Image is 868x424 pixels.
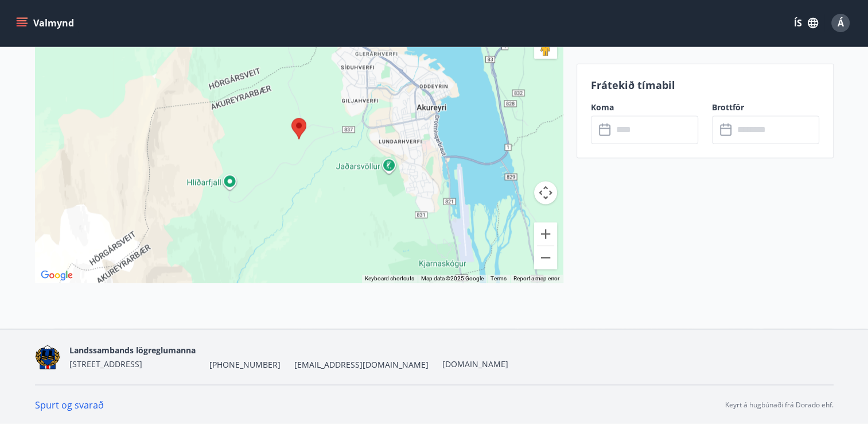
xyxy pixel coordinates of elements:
[534,246,557,269] button: Zoom out
[712,102,819,113] label: Brottför
[38,268,76,283] a: Open this area in Google Maps (opens a new window)
[365,275,414,283] button: Keyboard shortcuts
[513,275,559,282] a: Report a map error
[442,359,508,369] a: [DOMAIN_NAME]
[725,400,834,410] p: Keyrt á hugbúnaði frá Dorado ehf.
[35,345,61,369] img: 1cqKbADZNYZ4wXUG0EC2JmCwhQh0Y6EN22Kw4FTY.png
[827,9,854,37] button: Á
[421,275,484,282] span: Map data ©2025 Google
[209,359,281,371] span: [PHONE_NUMBER]
[38,268,76,283] img: Google
[788,13,824,33] button: ÍS
[534,181,557,204] button: Map camera controls
[591,78,819,92] p: Frátekið tímabil
[69,359,142,369] span: [STREET_ADDRESS]
[294,359,429,371] span: [EMAIL_ADDRESS][DOMAIN_NAME]
[491,275,507,282] a: Terms (opens in new tab)
[534,222,557,245] button: Zoom in
[69,345,196,356] span: Landssambands lögreglumanna
[35,399,104,411] a: Spurt og svarað
[534,36,557,59] button: Drag Pegman onto the map to open Street View
[14,13,79,33] button: menu
[838,17,844,29] span: Á
[591,102,698,113] label: Koma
